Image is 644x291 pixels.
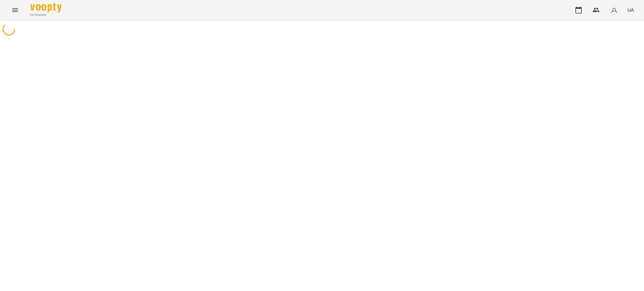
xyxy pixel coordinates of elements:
span: UA [627,7,634,13]
img: avatar_s.png [610,6,619,14]
span: For Business [30,13,62,17]
button: Menu [8,3,23,18]
img: Voopty Logo [30,3,62,12]
button: UA [625,4,636,16]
